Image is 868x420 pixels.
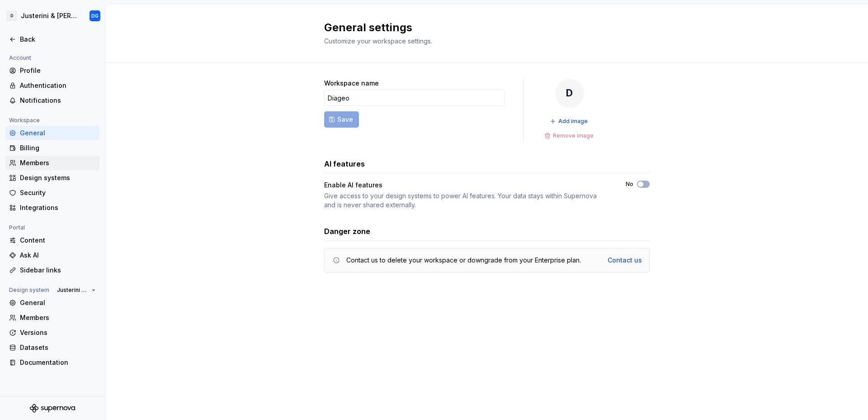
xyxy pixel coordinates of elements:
div: Datasets [20,343,96,352]
div: Authentication [20,81,96,90]
a: Members [5,156,99,170]
div: D [6,10,17,21]
div: Design system [5,285,53,296]
div: D [555,79,584,108]
div: Members [20,158,96,167]
div: Give access to your design systems to power AI features. Your data stays within Supernova and is ... [324,191,609,210]
div: Enable AI features [324,181,382,190]
label: No [626,181,633,188]
a: Content [5,233,99,248]
div: Sidebar links [20,266,96,275]
h3: Danger zone [324,226,370,237]
div: Design systems [20,173,96,182]
svg: Supernova Logo [30,404,75,413]
a: Security [5,186,99,200]
span: Justerini & [PERSON_NAME] [57,286,88,294]
span: Add image [558,118,588,125]
a: Documentation [5,355,99,370]
div: Contact us to delete your workspace or downgrade from your Enterprise plan. [346,256,581,265]
a: Sidebar links [5,263,99,277]
a: General [5,296,99,310]
div: Content [20,236,96,245]
h3: AI features [324,158,365,169]
a: Contact us [608,256,642,265]
div: Members [20,313,96,322]
a: Billing [5,141,99,155]
div: Justerini & [PERSON_NAME] [21,11,79,20]
button: DJusterini & [PERSON_NAME]DG [2,6,103,26]
a: Notifications [5,93,99,108]
div: General [20,298,96,307]
label: Workspace name [324,79,379,88]
button: Add image [547,115,592,128]
a: Profile [5,63,99,78]
a: General [5,126,99,140]
div: Back [20,35,96,44]
a: Ask AI [5,248,99,262]
div: Security [20,188,96,197]
div: Profile [20,66,96,75]
div: Workspace [5,115,43,126]
div: Versions [20,328,96,337]
a: Versions [5,325,99,340]
a: Design systems [5,171,99,185]
div: Portal [5,222,28,233]
a: Authentication [5,78,99,93]
a: Integrations [5,200,99,215]
div: General [20,129,96,138]
div: Billing [20,143,96,153]
a: Datasets [5,340,99,355]
div: Ask AI [20,251,96,260]
div: Account [5,52,35,63]
div: DG [91,12,99,19]
div: Notifications [20,96,96,105]
a: Members [5,310,99,325]
div: Integrations [20,203,96,212]
span: Customize your workspace settings. [324,37,432,45]
div: Documentation [20,358,96,367]
h2: General settings [324,20,639,35]
a: Back [5,32,99,47]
